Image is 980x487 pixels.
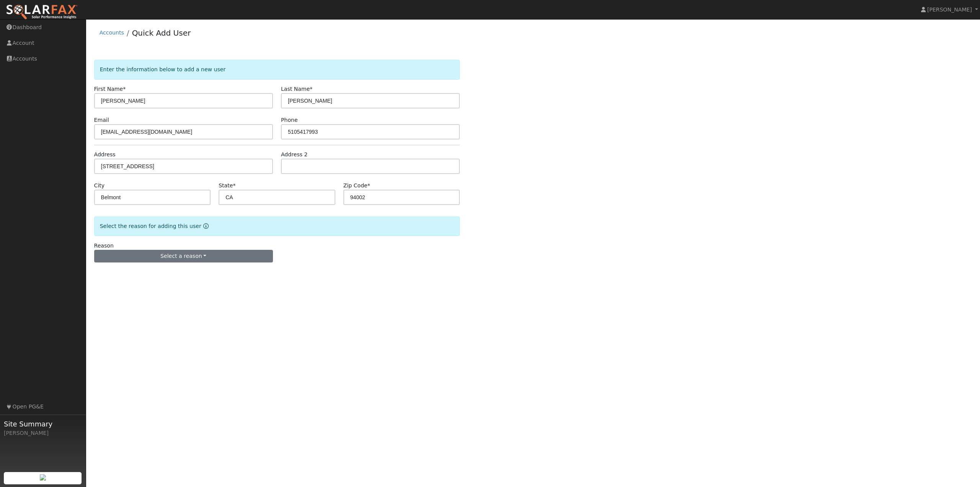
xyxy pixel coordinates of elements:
[94,85,126,93] label: First Name
[281,116,298,124] label: Phone
[343,182,370,190] label: Zip Code
[233,182,235,189] span: Required
[94,151,116,159] label: Address
[4,429,82,437] div: [PERSON_NAME]
[6,4,78,20] img: SolarFax
[94,216,460,236] div: Select the reason for adding this user
[310,86,312,92] span: Required
[281,151,308,159] label: Address 2
[40,474,46,480] img: retrieve
[281,85,312,93] label: Last Name
[927,7,972,13] span: [PERSON_NAME]
[367,182,370,189] span: Required
[94,116,109,124] label: Email
[94,182,105,190] label: City
[201,223,209,229] a: Reason for new user
[94,242,114,250] label: Reason
[94,250,273,263] button: Select a reason
[132,28,191,38] a: Quick Add User
[4,419,82,429] span: Site Summary
[123,86,126,92] span: Required
[100,30,124,36] a: Accounts
[94,60,460,79] div: Enter the information below to add a new user
[219,182,235,190] label: State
